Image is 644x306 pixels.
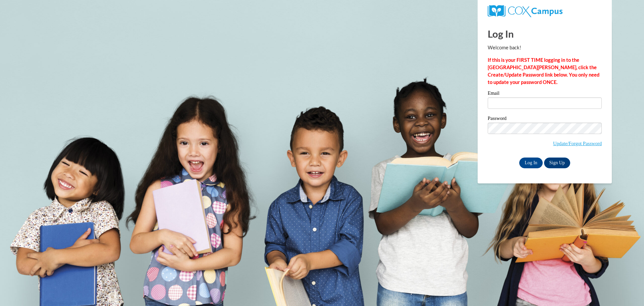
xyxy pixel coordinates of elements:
a: COX Campus [488,8,562,13]
label: Email [488,91,602,97]
p: Welcome back! [488,44,602,51]
label: Password [488,116,602,123]
h1: Log In [488,27,602,41]
a: Sign Up [544,158,570,168]
strong: If this is your FIRST TIME logging in to the [GEOGRAPHIC_DATA][PERSON_NAME], click the Create/Upd... [488,57,599,85]
a: Update/Forgot Password [553,141,602,146]
img: COX Campus [488,5,562,17]
input: Log In [519,158,543,168]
